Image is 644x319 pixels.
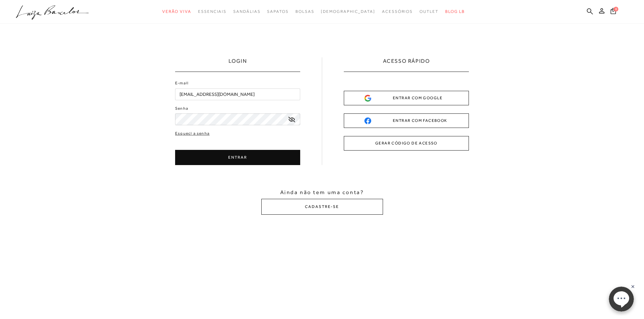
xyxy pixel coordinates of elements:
a: exibir senha [288,117,295,122]
a: noSubCategoriesText [321,5,375,18]
span: BLOG LB [445,9,465,14]
span: Essenciais [198,9,226,14]
label: E-mail [175,80,189,86]
span: Sandálias [233,9,260,14]
button: 0 [609,7,618,17]
span: 0 [614,7,618,11]
a: BLOG LB [445,5,465,18]
span: Acessórios [382,9,413,14]
a: categoryNavScreenReaderText [420,5,438,18]
span: Sapatos [267,9,288,14]
span: Verão Viva [162,9,191,14]
div: ENTRAR COM GOOGLE [364,95,448,102]
span: Outlet [420,9,438,14]
div: ENTRAR COM FACEBOOK [364,117,448,124]
input: E-mail [175,88,300,100]
h1: LOGIN [229,57,247,72]
h2: ACESSO RÁPIDO [383,57,430,72]
a: categoryNavScreenReaderText [267,5,288,18]
a: Esqueci a senha [175,130,210,137]
a: categoryNavScreenReaderText [295,5,314,18]
a: categoryNavScreenReaderText [198,5,226,18]
span: Bolsas [295,9,314,14]
button: CADASTRE-SE [261,199,383,215]
button: ENTRAR COM GOOGLE [344,91,469,105]
a: categoryNavScreenReaderText [382,5,413,18]
a: categoryNavScreenReaderText [162,5,191,18]
span: Ainda não tem uma conta? [280,189,364,196]
span: [DEMOGRAPHIC_DATA] [321,9,375,14]
button: ENTRAR [175,150,300,165]
label: Senha [175,105,188,112]
a: categoryNavScreenReaderText [233,5,260,18]
button: ENTRAR COM FACEBOOK [344,113,469,128]
button: GERAR CÓDIGO DE ACESSO [344,136,469,151]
